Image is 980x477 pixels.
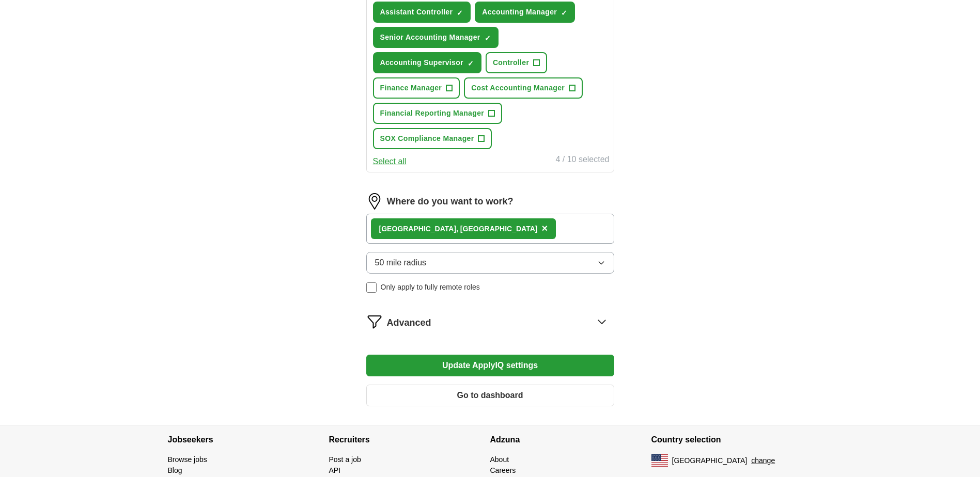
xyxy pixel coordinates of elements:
img: filter [366,313,383,330]
button: Accounting Supervisor✓ [373,52,481,73]
span: ✓ [485,34,491,42]
button: Senior Accounting Manager✓ [373,27,499,48]
button: Financial Reporting Manager [373,103,503,124]
div: 4 / 10 selected [555,153,609,168]
span: ✓ [561,9,567,17]
a: Post a job [329,455,361,464]
a: Browse jobs [168,455,207,464]
button: 50 mile radius [366,252,614,274]
button: change [751,455,775,466]
span: ✓ [457,9,463,17]
button: Update ApplyIQ settings [366,355,614,376]
label: Where do you want to work? [387,195,514,209]
span: Senior Accounting Manager [380,32,480,43]
button: Cost Accounting Manager [464,77,583,99]
button: × [541,221,548,236]
button: Select all [373,155,407,168]
a: API [329,466,341,474]
button: Controller [486,52,547,73]
button: Accounting Manager✓ [475,2,575,23]
span: Cost Accounting Manager [471,83,565,93]
span: × [541,222,548,234]
a: About [490,455,509,464]
button: SOX Compliance Manager [373,128,492,149]
span: Only apply to fully remote roles [381,282,480,293]
span: 50 mile radius [375,257,427,269]
img: US flag [651,454,668,467]
img: location.png [366,193,383,210]
span: Assistant Controller [380,7,453,18]
a: Careers [490,466,516,474]
button: Finance Manager [373,77,460,99]
span: SOX Compliance Manager [380,133,474,144]
span: ✓ [468,59,474,68]
a: Blog [168,466,182,474]
input: Only apply to fully remote roles [366,282,377,293]
span: Finance Manager [380,83,442,93]
span: Accounting Supervisor [380,57,463,68]
span: Financial Reporting Manager [380,108,485,119]
span: [GEOGRAPHIC_DATA] [672,455,748,466]
button: Go to dashboard [366,385,614,406]
button: Assistant Controller✓ [373,2,471,23]
span: Controller [493,57,529,68]
div: [GEOGRAPHIC_DATA], [GEOGRAPHIC_DATA] [379,224,538,234]
h4: Country selection [651,425,813,454]
span: Accounting Manager [482,7,557,18]
span: Advanced [387,316,431,330]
